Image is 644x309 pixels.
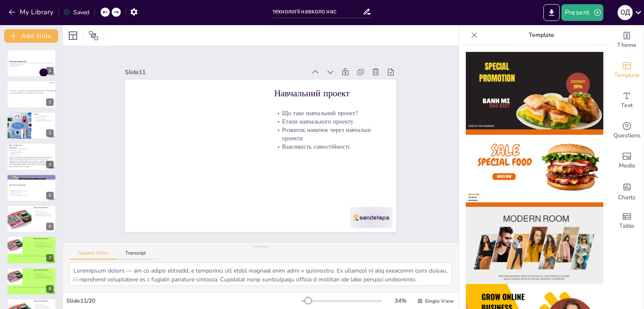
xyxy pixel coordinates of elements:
img: thumb-1.png [466,52,603,129]
p: Вирішення проблем через проекти [34,277,54,279]
div: Slide 11 [125,68,306,76]
div: 8 [46,285,54,293]
p: Використання матеріалів у проектах [9,194,54,196]
p: Властивості матеріалів [9,184,54,186]
div: 6 [46,223,54,230]
p: Важливість знання про матеріали [9,190,54,191]
div: Change the overall theme [610,25,644,55]
div: Saved [63,8,89,16]
div: Add ready made slides [610,55,644,85]
p: Технології змінюють життя [34,115,54,117]
p: Різноманіття технологій [9,150,29,152]
p: Розвиток навичок через проекти [34,276,54,278]
p: Проектна діяльність [34,206,54,209]
p: Етапи проектної діяльності [34,243,54,245]
p: Важливість технологій у повсякденності [9,151,29,154]
div: 8 [7,268,56,295]
span: Text [621,101,633,110]
p: Generated with [URL] [9,65,54,67]
p: Творчість і технології [34,118,54,120]
p: Що ти знаєш про технології? [9,144,29,149]
span: Charts [618,193,636,202]
textarea: Loremipsum dolors — am co adipis elitsedd, e temporinci utl etdol magnaal enim admi v quisnostru.... [70,263,452,286]
p: Що таке навчальний проект? [274,109,383,117]
p: Що таке проект? [34,211,54,212]
div: Add a table [610,206,644,236]
p: Вирішення проблем через проекти [34,246,54,248]
span: Template [614,71,640,80]
img: thumb-3.png [466,207,603,284]
span: Questions [613,131,641,140]
p: Важливість розуміння технологій [34,120,54,121]
div: 3 [46,129,54,137]
span: Table [619,221,634,231]
div: 7 [7,236,56,264]
p: Проектна діяльність [34,238,54,240]
button: Present [561,4,603,21]
div: https://cdn.sendsteps.com/images/logo/sendsteps_logo_white.pnghttps://cdn.sendsteps.com/images/lo... [7,143,56,170]
div: https://cdn.sendsteps.com/images/logo/sendsteps_logo_white.pnghttps://cdn.sendsteps.com/images/lo... [7,49,56,77]
div: Add text boxes [610,85,644,116]
div: Slide 11 / 20 [66,297,301,305]
div: Layout [66,29,80,42]
div: https://cdn.sendsteps.com/images/slides/2025_07_09_05_46-so4ehxroO_iwX74C.jpegПроектна діяльність... [7,205,56,233]
p: Вступ [34,113,54,116]
div: 1 [46,67,54,75]
p: Технології — це більше, ніж гаджети [9,148,29,150]
p: Обробка матеріалів [9,193,54,194]
span: Single View [425,298,454,304]
p: Розвиток навичок через проекти [34,214,54,215]
p: Етапи проектної діяльності [34,212,54,214]
p: Важливість самостійності [274,142,383,151]
p: Ця презентація розгляне важливість технологій у нашому житті, їх вплив на повсякденність та основ... [9,62,54,65]
div: О Д [618,5,633,20]
strong: Технології навколо нас [9,60,27,62]
div: 34 % [390,297,410,305]
button: Speaker Notes [70,250,117,260]
img: thumb-2.png [466,129,603,207]
p: Технології в навчанні [34,117,54,118]
div: Get real-time input from your audience [610,116,644,146]
div: https://cdn.sendsteps.com/images/logo/sendsteps_logo_white.pnghttps://cdn.sendsteps.com/images/lo... [7,174,56,202]
p: Етапи навчального проекту [274,117,383,126]
div: 7 [46,254,54,262]
p: Що таке проект? [34,304,54,306]
p: Проектна діяльність [34,300,54,302]
p: Навчальний проект [274,87,383,100]
p: Що таке проект? [34,242,54,243]
button: Export to PowerPoint [543,4,560,21]
div: Add charts and graphs [610,176,644,206]
span: Саме тому тобі необхідно передусім дізнатися про матеріали для створення виробів. Слід усвідомити... [9,157,53,167]
div: 2 [46,98,54,106]
p: Властивості матеріалів [9,191,54,193]
span: Проєкт — це творча діяльність, спрямована на розв’язання будь-якої проблеми. [13,255,51,257]
p: Етапи проектної діяльності [34,305,54,307]
p: Template [481,25,602,45]
p: Проектна діяльність [34,269,54,271]
button: Add slide [4,29,58,43]
span: Проєкт — це творча діяльність, спрямована на розв’язання будь-якої проблеми. [13,286,51,288]
p: Розвиток навичок через навчальні проекти [274,126,383,142]
input: Insert title [273,5,363,18]
p: Що таке проект? [34,273,54,274]
div: 5 [46,192,54,199]
div: Add images, graphics, shapes or video [610,146,644,176]
p: Розвиток технологій [9,154,29,156]
span: Position [88,31,99,41]
span: Media [619,161,635,170]
div: https://cdn.sendsteps.com/images/logo/sendsteps_logo_white.pnghttps://cdn.sendsteps.com/images/lo... [7,112,56,139]
p: Розвиток навичок через проекти [34,245,54,246]
p: Розвиток навичок через проекти [34,307,54,309]
button: My Library [6,5,57,19]
span: Технологія — сукупність способів перетворення матеріалів, об’єктів, інформації для створення виро... [10,90,56,93]
span: Theme [617,41,636,50]
p: Вирішення проблем через проекти [34,215,54,217]
button: Transcript [117,250,154,260]
div: 4 [46,161,54,168]
p: Етапи проектної діяльності [34,274,54,276]
button: О Д [618,4,633,21]
div: https://app.sendsteps.com/image/7b2877fe-6d/0ed7f19d-42e2-4ed3-b170-27cf9f5e1a61.pngТехнологія — ... [7,80,56,108]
